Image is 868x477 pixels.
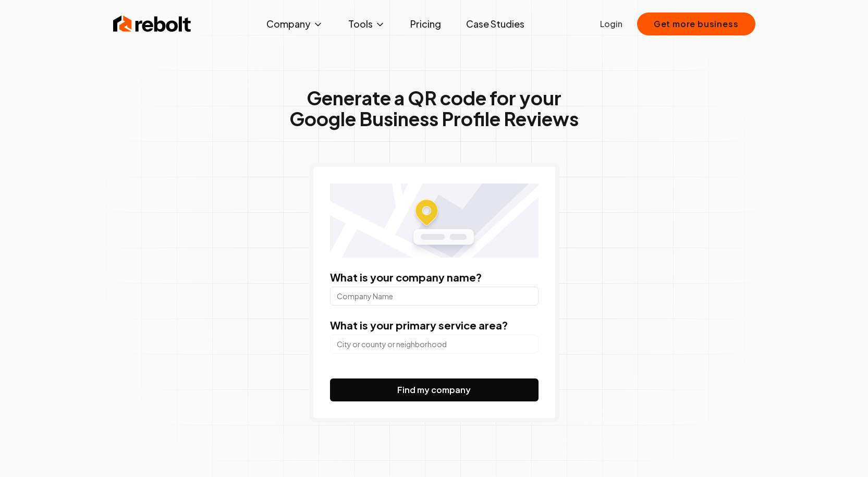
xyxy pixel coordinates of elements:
a: Login [600,18,622,30]
button: Company [258,14,332,34]
img: Location map [330,184,539,258]
h1: Generate a QR code for your Google Business Profile Reviews [289,88,579,129]
a: Case Studies [458,14,533,34]
label: What is your primary service area? [330,319,508,332]
input: Company Name [330,287,539,305]
button: Get more business [637,13,755,35]
a: Pricing [402,14,449,34]
label: What is your company name? [330,271,482,284]
img: Rebolt Logo [113,14,191,34]
button: Find my company [330,378,539,401]
input: City or county or neighborhood [330,335,539,353]
button: Tools [340,14,394,34]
